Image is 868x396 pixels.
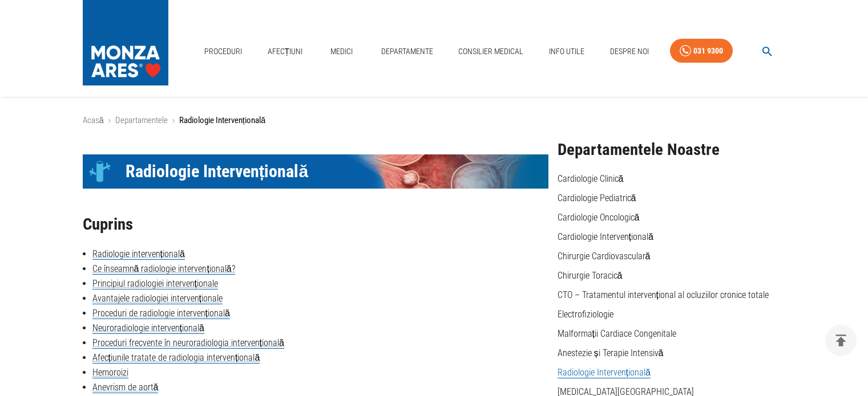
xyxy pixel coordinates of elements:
[179,114,266,127] p: Radiologie Intervențională
[558,173,624,184] a: Cardiologie Clinică
[83,115,104,125] a: Acasă
[92,382,159,393] a: Anevrism de aortă
[92,263,235,275] a: Ce înseamnă radiologie intervențională?
[200,40,247,63] a: Proceduri
[558,231,653,242] a: Cardiologie Intervențională
[92,352,260,364] a: Afecțiunile tratate de radiologia intervențională
[558,289,769,300] a: CTO – Tratamentul intervențional al ocluziilor cronice totale
[126,161,309,182] span: Radiologie Intervențională
[92,308,230,319] a: Proceduri de radiologie intervențională
[92,278,218,289] a: Principiul radiologiei intervenționale
[92,337,284,349] a: Proceduri frecvente în neuroradiologia intervențională
[693,44,723,58] div: 031 9300
[558,212,640,223] a: Cardiologie Oncologică
[83,154,117,189] div: Icon
[558,348,664,358] a: Anestezie și Terapie Intensivă
[263,40,308,63] a: Afecțiuni
[558,251,651,262] a: Chirurgie Cardiovasculară
[454,40,528,63] a: Consilier Medical
[544,40,589,63] a: Info Utile
[92,248,185,260] a: Radiologie intervențională
[83,215,548,234] h2: Cuprins
[558,193,636,203] a: Cardiologie Pediatrică
[377,40,438,63] a: Departamente
[605,40,653,63] a: Despre Noi
[92,367,128,378] a: Hemoroizi
[108,114,111,127] li: ›
[558,328,676,339] a: Malformații Cardiace Congenitale
[92,322,204,334] a: Neuroradiologie intervențională
[558,367,651,378] a: Radiologie Intervențională
[558,141,786,159] h2: Departamentele Noastre
[670,39,733,63] a: 031 9300
[558,309,613,320] a: Electrofiziologie
[115,115,168,125] a: Departamentele
[558,270,623,281] a: Chirurgie Toracică
[825,325,857,356] button: delete
[172,114,175,127] li: ›
[83,114,786,127] nav: breadcrumb
[92,293,223,304] a: Avantajele radiologiei intervenționale
[324,40,360,63] a: Medici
